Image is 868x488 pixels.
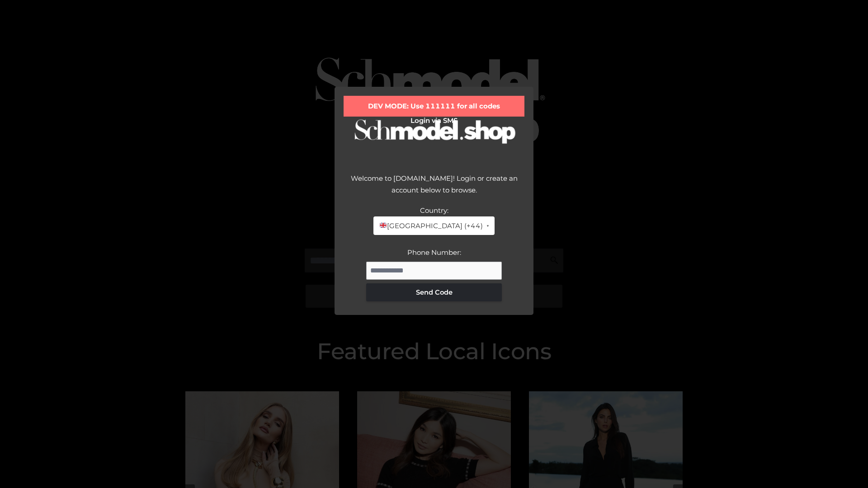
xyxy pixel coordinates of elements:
[379,220,482,232] span: [GEOGRAPHIC_DATA] (+44)
[344,173,524,205] div: Welcome to [DOMAIN_NAME]! Login or create an account below to browse.
[380,222,387,229] img: 🇬🇧
[344,96,524,117] div: DEV MODE: Use 111111 for all codes
[407,248,461,257] label: Phone Number:
[366,283,502,301] button: Send Code
[344,117,524,125] h2: Login via SMS
[420,206,448,215] label: Country:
